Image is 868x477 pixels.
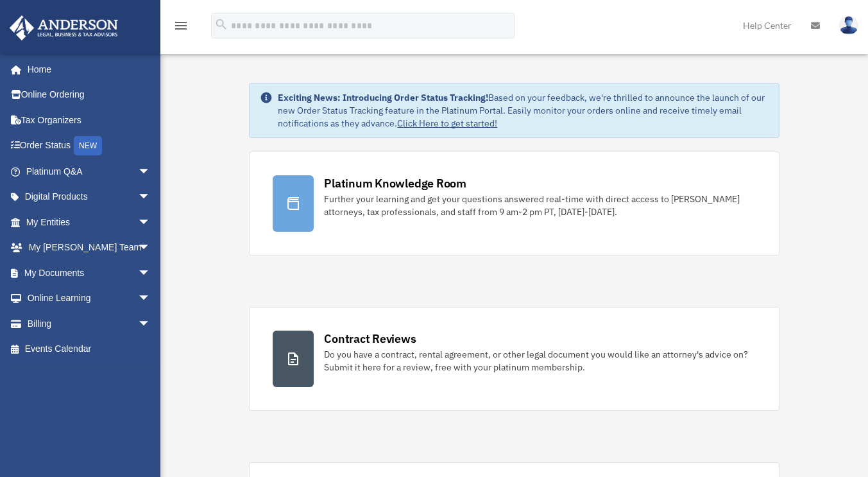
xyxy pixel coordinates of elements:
a: Billingarrow_drop_down [9,311,170,336]
div: Contract Reviews [324,331,416,347]
span: arrow_drop_down [138,260,164,286]
span: arrow_drop_down [138,159,164,185]
a: Order StatusNEW [9,133,170,159]
div: Based on your feedback, we're thrilled to announce the launch of our new Order Status Tracking fe... [278,91,768,130]
img: Anderson Advisors Platinum Portal [6,15,122,40]
img: User Pic [839,16,858,35]
a: My Entitiesarrow_drop_down [9,209,170,235]
div: Platinum Knowledge Room [324,175,466,191]
a: Platinum Knowledge Room Further your learning and get your questions answered real-time with dire... [249,152,779,256]
span: arrow_drop_down [138,311,164,337]
a: Click Here to get started! [397,117,497,129]
i: search [214,17,228,31]
a: Online Ordering [9,82,170,108]
a: Tax Organizers [9,107,170,133]
a: Events Calendar [9,336,170,362]
span: arrow_drop_down [138,286,164,312]
a: My Documentsarrow_drop_down [9,260,170,286]
span: arrow_drop_down [138,235,164,261]
a: menu [173,22,189,33]
a: Platinum Q&Aarrow_drop_down [9,159,170,184]
strong: Exciting News: Introducing Order Status Tracking! [278,92,488,103]
a: My [PERSON_NAME] Teamarrow_drop_down [9,235,170,261]
i: menu [173,18,189,33]
a: Digital Productsarrow_drop_down [9,184,170,210]
div: NEW [74,136,102,155]
a: Home [9,56,164,82]
div: Further your learning and get your questions answered real-time with direct access to [PERSON_NAM... [324,193,755,218]
a: Online Learningarrow_drop_down [9,286,170,311]
span: arrow_drop_down [138,184,164,211]
a: Contract Reviews Do you have a contract, rental agreement, or other legal document you would like... [249,307,779,411]
div: Do you have a contract, rental agreement, or other legal document you would like an attorney's ad... [324,348,755,374]
span: arrow_drop_down [138,209,164,236]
